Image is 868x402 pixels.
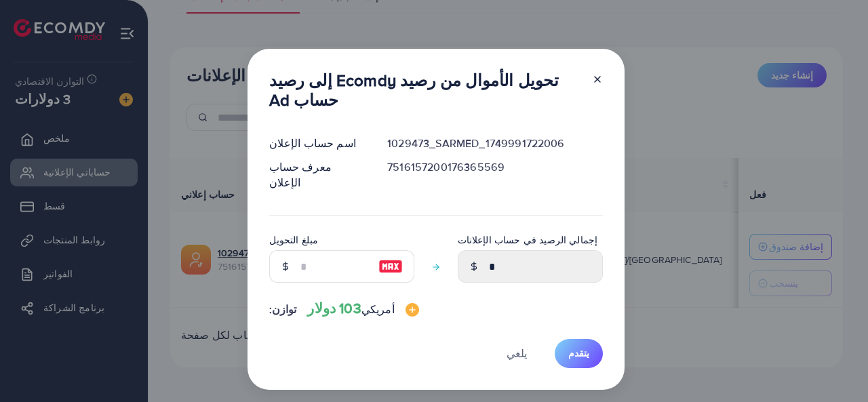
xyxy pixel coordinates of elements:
[810,341,858,392] iframe: محادثة
[507,346,527,361] font: يلغي
[568,346,589,360] font: يتقدم
[490,339,544,368] button: يلغي
[269,302,297,317] font: توازن:
[361,302,395,317] font: أمريكي
[269,159,332,190] font: معرف حساب الإعلان
[269,233,319,247] font: مبلغ التحويل
[269,68,559,111] font: تحويل الأموال من رصيد Ecomdy إلى رصيد حساب Ad
[387,159,505,174] font: 7516157200176365569
[378,258,403,275] img: صورة
[307,298,361,318] font: 103 دولار
[458,233,598,247] font: إجمالي الرصيد في حساب الإعلانات
[269,136,356,150] font: اسم حساب الإعلان
[387,136,564,150] font: 1029473_SARMED_1749991722006
[555,339,603,368] button: يتقدم
[406,303,419,317] img: صورة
